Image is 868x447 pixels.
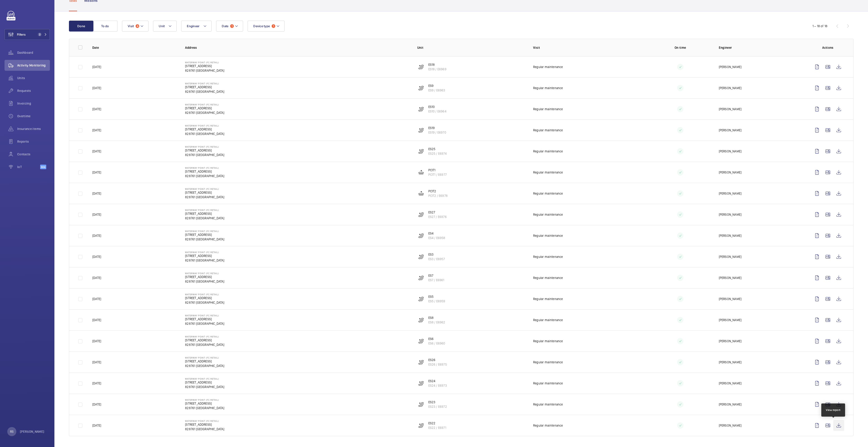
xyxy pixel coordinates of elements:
[185,132,224,136] p: 828761 [GEOGRAPHIC_DATA]
[93,21,117,32] button: To do
[533,381,563,386] p: Regular maintenance
[428,421,446,425] p: ES22
[428,210,447,215] p: ES27
[185,145,224,148] p: Waterway Point (FC Retail)
[418,191,424,196] img: moving_walk.svg
[92,360,101,364] p: [DATE]
[185,296,224,300] p: [STREET_ADDRESS]
[122,21,149,32] button: Visit4
[185,427,224,431] p: 828761 [GEOGRAPHIC_DATA]
[185,127,224,132] p: [STREET_ADDRESS]
[533,128,563,132] p: Regular maintenance
[428,151,447,156] p: ES25 / E6974
[185,68,224,73] p: 828761 [GEOGRAPHIC_DATA]
[719,402,741,407] p: [PERSON_NAME]
[719,191,741,196] p: [PERSON_NAME]
[92,191,101,196] p: [DATE]
[185,148,224,153] p: [STREET_ADDRESS]
[185,61,224,64] p: Waterway Point (FC Retail)
[185,401,224,406] p: [STREET_ADDRESS]
[185,275,224,279] p: [STREET_ADDRESS]
[418,296,424,302] img: escalator.svg
[719,212,741,217] p: [PERSON_NAME]
[69,21,93,32] button: Done
[428,126,446,130] p: ES19
[185,338,224,342] p: [STREET_ADDRESS]
[92,107,101,111] p: [DATE]
[185,385,224,389] p: 828761 [GEOGRAPHIC_DATA]
[136,24,139,28] span: 4
[719,254,741,259] p: [PERSON_NAME]
[185,232,224,237] p: [STREET_ADDRESS]
[185,237,224,242] p: 828761 [GEOGRAPHIC_DATA]
[17,165,40,169] span: IoT
[418,317,424,323] img: escalator.svg
[418,233,424,238] img: escalator.svg
[533,86,563,90] p: Regular maintenance
[185,359,224,364] p: [STREET_ADDRESS]
[428,257,445,261] p: ES3 / E6957
[533,45,642,50] p: Visit
[272,24,275,28] span: 1
[185,153,224,157] p: 828761 [GEOGRAPHIC_DATA]
[10,429,14,434] p: RS
[418,423,424,428] img: escalator.svg
[185,103,224,106] p: Waterway Point (FC Retail)
[428,320,445,325] p: ES8 / E6962
[92,212,101,217] p: [DATE]
[826,408,841,412] div: View report
[428,278,444,282] p: ES7 / E6961
[533,339,563,343] p: Regular maintenance
[92,45,178,50] p: Date
[418,212,424,217] img: escalator.svg
[428,315,445,320] p: ES8
[418,254,424,259] img: escalator.svg
[185,209,224,211] p: Waterway Point (FC Retail)
[428,67,446,71] p: ES18 / E6969
[17,152,50,156] span: Contacts
[185,342,224,347] p: 828761 [GEOGRAPHIC_DATA]
[428,215,447,219] p: ES27 / E6976
[185,195,224,199] p: 828761 [GEOGRAPHIC_DATA]
[185,211,224,216] p: [STREET_ADDRESS]
[428,358,447,362] p: ES26
[92,86,101,90] p: [DATE]
[418,338,424,344] img: escalator.svg
[533,297,563,301] p: Regular maintenance
[185,380,224,385] p: [STREET_ADDRESS]
[92,318,101,322] p: [DATE]
[92,254,101,259] p: [DATE]
[428,193,448,198] p: PCIT2 / E6978
[418,402,424,407] img: escalator.svg
[92,339,101,343] p: [DATE]
[719,128,741,132] p: [PERSON_NAME]
[17,32,26,37] span: Filters
[533,170,563,175] p: Regular maintenance
[185,317,224,321] p: [STREET_ADDRESS]
[719,45,804,50] p: Engineer
[418,85,424,91] img: escalator.svg
[428,172,447,177] p: PCIT1 / E6977
[17,88,50,93] span: Requests
[533,107,563,111] p: Regular maintenance
[185,272,224,275] p: Waterway Point (FC Retail)
[17,76,50,80] span: Units
[185,364,224,368] p: 828761 [GEOGRAPHIC_DATA]
[38,33,41,36] span: 2
[92,170,101,175] p: [DATE]
[17,101,50,106] span: Invoicing
[253,24,270,28] span: Device type
[185,356,224,359] p: Waterway Point (FC Retail)
[185,82,224,85] p: Waterway Point (FC Retail)
[185,321,224,326] p: 828761 [GEOGRAPHIC_DATA]
[719,339,741,343] p: [PERSON_NAME]
[185,190,224,195] p: [STREET_ADDRESS]
[428,168,447,172] p: PCIT1
[185,216,224,220] p: 828761 [GEOGRAPHIC_DATA]
[92,276,101,280] p: [DATE]
[17,50,50,55] span: Dashboard
[533,402,563,407] p: Regular maintenance
[185,406,224,410] p: 828761 [GEOGRAPHIC_DATA]
[40,165,46,169] span: Beta
[418,381,424,386] img: escalator.svg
